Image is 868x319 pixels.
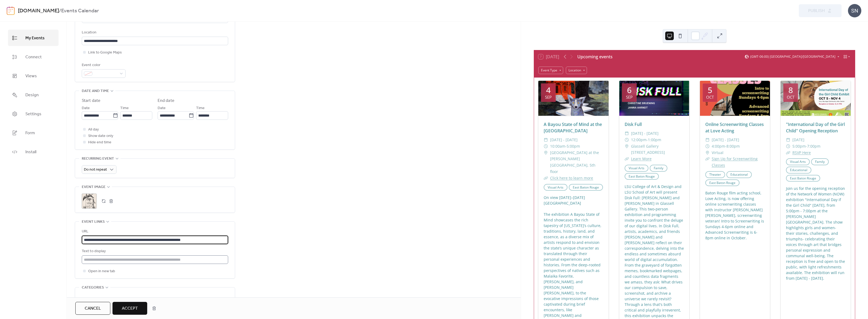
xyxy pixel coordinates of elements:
a: Online Screenwriting Classes at Love Acting [705,121,764,134]
div: ​ [786,137,790,143]
span: [GEOGRAPHIC_DATA] at the [PERSON_NAME][GEOGRAPHIC_DATA], 5th floor [550,149,603,175]
div: ​ [625,137,629,143]
div: ​ [786,143,790,149]
div: Join us for the opening reception of the Network of Women (NOW) exhibition "International Day if ... [781,186,851,281]
span: Categories [82,285,104,291]
span: [DATE] - [DATE] [550,137,578,143]
div: 5 [708,86,712,94]
span: 4:00pm [712,143,725,149]
span: 1:00pm [648,137,661,143]
span: Connect [25,53,42,61]
span: Hide end time [88,139,111,146]
span: Time [196,105,205,112]
span: Glassell Gallery [STREET_ADDRESS] [631,143,684,156]
div: Location [82,29,227,36]
a: Learn More [631,156,652,161]
span: Do not repeat [84,166,107,173]
div: Text to display [82,248,227,255]
div: ​ [705,137,710,143]
a: [DOMAIN_NAME] [18,6,59,16]
span: Virtual [712,149,723,156]
span: Show date only [88,133,113,139]
span: (GMT-06:00) [GEOGRAPHIC_DATA]/[GEOGRAPHIC_DATA] [750,55,835,58]
span: Date and time [82,88,109,94]
span: Open in new tab [88,268,115,275]
div: ​ [625,130,629,137]
div: Baton Rouge film acting school, Love Acting, is now offering online screenwriting classes with in... [700,190,770,241]
a: Settings [8,106,59,122]
div: Start date [82,98,100,104]
a: Install [8,144,59,160]
span: 8:00pm [726,143,740,149]
div: ​ [705,156,710,162]
img: logo [7,6,15,15]
div: 4 [546,86,551,94]
div: Event color [82,62,124,68]
div: Sep [626,95,633,99]
span: Date [82,105,90,112]
div: End date [158,98,174,104]
span: [DATE] [792,137,804,143]
span: Design [25,91,39,99]
div: ​ [544,137,548,143]
span: - [647,137,648,143]
div: Oct [706,95,714,99]
div: ​ [625,156,629,162]
span: Event links [82,219,105,225]
a: My Events [8,30,59,46]
a: Design [8,87,59,103]
span: All day [88,126,99,133]
span: My Events [25,34,45,42]
b: / [59,6,61,16]
div: Oct [787,95,795,99]
div: ​ [786,149,790,156]
span: Views [25,72,37,80]
div: ​ [544,175,548,181]
span: Recurring event [82,156,114,162]
span: [DATE] - [DATE] [631,130,659,137]
div: ; [82,194,97,209]
span: 10:00am [550,143,565,149]
button: Cancel [75,302,110,315]
b: Events Calendar [61,6,99,16]
a: Views [8,68,59,84]
div: Sep [545,95,552,99]
span: Accept [122,305,138,312]
button: Accept [112,302,147,315]
a: Disk Full [625,121,642,127]
span: - [725,143,726,149]
span: Form [25,129,35,137]
div: ​ [544,149,548,156]
span: [DATE] - [DATE] [712,137,739,143]
span: 5:00pm [792,143,806,149]
div: Upcoming events [577,53,613,60]
a: RSVP Here [792,150,811,155]
div: ​ [705,149,710,156]
a: Sign Up for Screenwriting Classes [712,156,758,168]
a: A Bayou State of Mind at the [GEOGRAPHIC_DATA] [544,121,602,134]
span: Date [158,105,166,112]
span: - [806,143,807,149]
div: 6 [627,86,632,94]
div: ​ [625,143,629,149]
span: 12:00pm [631,137,647,143]
div: URL [82,228,227,235]
span: Link to Google Maps [88,49,122,56]
a: Click here to learn more [550,175,593,180]
a: Form [8,125,59,141]
div: SN [848,4,861,17]
span: Install [25,148,36,156]
span: Event image [82,184,106,190]
span: 7:00pm [807,143,820,149]
div: ​ [705,143,710,149]
span: Event Type [82,297,217,303]
div: 8 [788,86,793,94]
span: - [565,143,567,149]
span: 5:00pm [567,143,580,149]
a: "International Day of the Girl Child" Opening Reception [786,121,845,134]
div: ​ [544,143,548,149]
span: Cancel [85,305,101,312]
span: Time [120,105,129,112]
span: Settings [25,110,41,118]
